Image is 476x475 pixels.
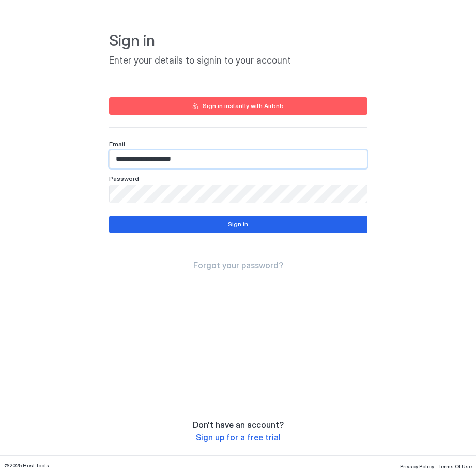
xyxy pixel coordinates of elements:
button: Sign in [109,216,367,233]
a: Terms Of Use [438,460,472,471]
input: Input Field [110,185,367,203]
div: Sign in [228,220,248,229]
iframe: Intercom live chat [10,440,35,465]
span: © 2025 Host Tools [4,462,49,469]
span: Sign up for a free trial [196,432,281,442]
span: Terms Of Use [438,463,472,469]
span: Sign in [109,31,367,51]
div: Sign in instantly with Airbnb [203,101,284,111]
span: Password [109,175,139,182]
span: Email [109,140,125,148]
a: Forgot your password? [193,260,283,271]
a: Privacy Policy [400,460,434,471]
a: Sign up for a free trial [196,432,281,443]
button: Sign in instantly with Airbnb [109,97,367,115]
input: Input Field [110,150,367,168]
span: Don't have an account? [193,420,284,430]
span: Privacy Policy [400,463,434,469]
span: Enter your details to signin to your account [109,55,367,67]
span: Forgot your password? [193,260,283,270]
